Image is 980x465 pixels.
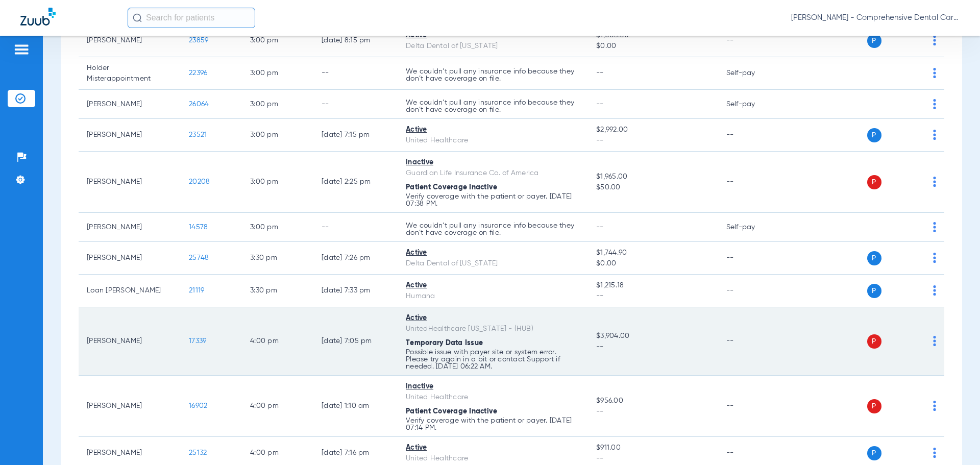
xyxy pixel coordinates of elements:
span: 23859 [189,37,208,44]
p: We couldn’t pull any insurance info because they don’t have coverage on file. [406,99,580,113]
td: 3:00 PM [242,152,313,213]
span: $911.00 [596,443,709,453]
span: 20208 [189,178,210,185]
div: Delta Dental of [US_STATE] [406,258,580,269]
iframe: Chat Widget [929,416,980,465]
td: -- [718,119,787,152]
img: group-dot-blue.svg [933,285,936,296]
span: [PERSON_NAME] - Comprehensive Dental Care [791,13,960,23]
td: [PERSON_NAME] [79,242,181,275]
td: 3:30 PM [242,275,313,307]
div: United Healthcare [406,453,580,464]
td: -- [718,242,787,275]
td: [PERSON_NAME] [79,376,181,437]
img: group-dot-blue.svg [933,99,936,109]
span: $1,744.90 [596,248,709,258]
span: 22396 [189,69,207,77]
span: P [867,251,881,265]
div: Active [406,125,580,135]
span: $1,965.00 [596,172,709,182]
td: [DATE] 7:05 PM [313,307,398,376]
span: $956.00 [596,396,709,406]
td: [DATE] 1:10 AM [313,376,398,437]
span: 25748 [189,254,209,261]
p: Possible issue with payer site or system error. Please try again in a bit or contact Support if n... [406,349,580,370]
span: 17339 [189,337,206,345]
span: Temporary Data Issue [406,339,483,347]
td: 4:00 PM [242,307,313,376]
span: P [867,34,881,48]
span: -- [596,101,604,108]
td: Self-pay [718,213,787,242]
p: Verify coverage with the patient or payer. [DATE] 07:38 PM. [406,193,580,207]
div: Active [406,280,580,291]
td: 3:00 PM [242,25,313,57]
td: [PERSON_NAME] [79,307,181,376]
td: [DATE] 7:26 PM [313,242,398,275]
span: 25132 [189,449,207,456]
div: United Healthcare [406,135,580,146]
img: Zuub Logo [20,8,56,26]
span: P [867,128,881,142]
td: -- [718,152,787,213]
span: P [867,284,881,298]
span: P [867,175,881,189]
span: P [867,446,881,460]
td: [DATE] 7:15 PM [313,119,398,152]
td: [PERSON_NAME] [79,25,181,57]
img: Search Icon [133,13,142,22]
td: [PERSON_NAME] [79,119,181,152]
td: Loan [PERSON_NAME] [79,275,181,307]
img: group-dot-blue.svg [933,130,936,140]
img: group-dot-blue.svg [933,336,936,346]
div: Inactive [406,157,580,168]
p: We couldn’t pull any insurance info because they don’t have coverage on file. [406,222,580,236]
span: -- [596,69,604,77]
span: $0.00 [596,41,709,52]
td: -- [313,213,398,242]
div: UnitedHealthcare [US_STATE] - (HUB) [406,324,580,334]
td: 3:00 PM [242,119,313,152]
div: Active [406,248,580,258]
div: Delta Dental of [US_STATE] [406,41,580,52]
td: -- [313,57,398,90]
span: 16902 [189,402,207,409]
div: United Healthcare [406,392,580,403]
span: $1,215.18 [596,280,709,291]
td: [PERSON_NAME] [79,213,181,242]
td: [DATE] 8:15 PM [313,25,398,57]
div: Inactive [406,381,580,392]
span: -- [596,224,604,231]
span: -- [596,406,709,417]
td: 3:30 PM [242,242,313,275]
span: P [867,334,881,349]
span: -- [596,341,709,352]
div: Guardian Life Insurance Co. of America [406,168,580,179]
span: 14578 [189,224,208,231]
span: $2,992.00 [596,125,709,135]
td: 3:00 PM [242,213,313,242]
td: -- [718,307,787,376]
td: -- [313,90,398,119]
td: [DATE] 2:25 PM [313,152,398,213]
td: [PERSON_NAME] [79,152,181,213]
img: group-dot-blue.svg [933,401,936,411]
td: Holder Misterappointment [79,57,181,90]
img: hamburger-icon [13,43,30,56]
input: Search for patients [128,8,255,28]
img: group-dot-blue.svg [933,253,936,263]
td: 3:00 PM [242,90,313,119]
td: -- [718,25,787,57]
p: Verify coverage with the patient or payer. [DATE] 07:14 PM. [406,417,580,431]
span: $0.00 [596,258,709,269]
span: 23521 [189,131,207,138]
span: 26064 [189,101,209,108]
td: [PERSON_NAME] [79,90,181,119]
td: [DATE] 7:33 PM [313,275,398,307]
span: $3,904.00 [596,331,709,341]
span: Patient Coverage Inactive [406,408,497,415]
td: -- [718,275,787,307]
span: P [867,399,881,413]
span: 21119 [189,287,204,294]
div: Active [406,313,580,324]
